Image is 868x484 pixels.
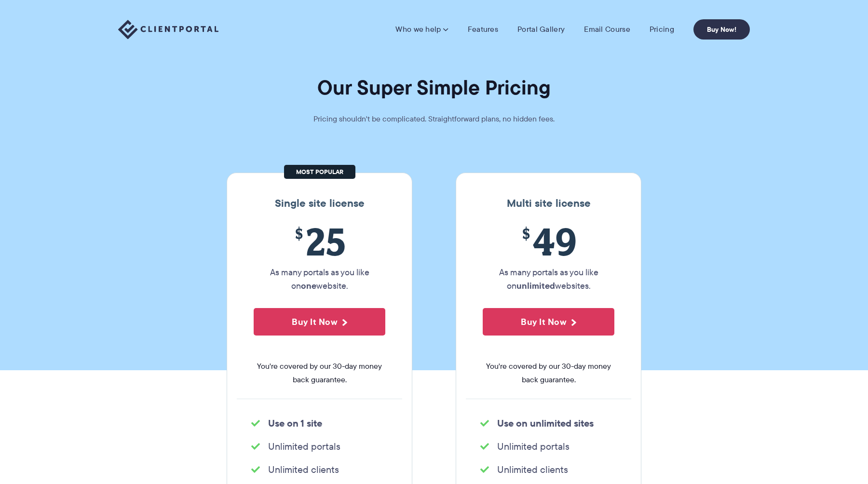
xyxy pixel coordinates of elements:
[480,463,617,476] li: Unlimited clients
[395,25,448,34] a: Who we help
[483,266,614,293] p: As many portals as you like on websites.
[693,19,750,40] a: Buy Now!
[584,25,630,34] a: Email Course
[251,440,388,453] li: Unlimited portals
[483,360,614,387] span: You're covered by our 30-day money back guarantee.
[497,416,594,430] strong: Use on unlimited sites
[468,25,498,34] a: Features
[237,197,402,210] h3: Single site license
[650,25,674,34] a: Pricing
[483,308,614,336] button: Buy It Now
[251,463,388,476] li: Unlimited clients
[517,25,565,34] a: Portal Gallery
[254,360,385,387] span: You're covered by our 30-day money back guarantee.
[289,112,579,126] p: Pricing shouldn't be complicated. Straightforward plans, no hidden fees.
[301,279,316,292] strong: one
[466,197,631,210] h3: Multi site license
[254,308,385,336] button: Buy It Now
[268,416,322,430] strong: Use on 1 site
[254,219,385,263] span: 25
[254,266,385,293] p: As many portals as you like on website.
[483,219,614,263] span: 49
[516,279,555,292] strong: unlimited
[480,440,617,453] li: Unlimited portals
